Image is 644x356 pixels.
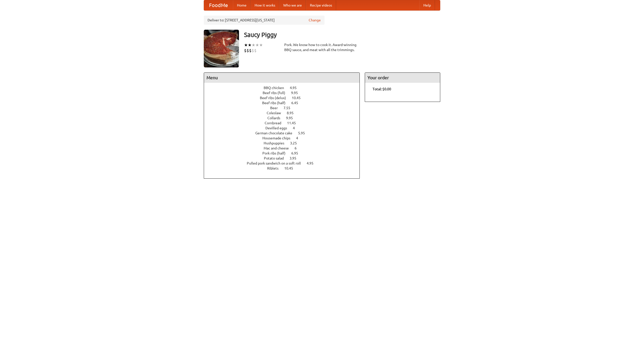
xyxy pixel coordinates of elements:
span: 3.25 [290,141,302,145]
a: Change [309,18,321,23]
a: Beef ribs (delux) 10.45 [260,96,310,100]
span: 4 [296,136,303,140]
a: Riblets 10.45 [267,166,302,170]
li: $ [252,48,254,53]
a: Recipe videos [306,0,336,10]
a: Beef ribs (half) 6.45 [262,101,307,105]
a: Devilled eggs 4 [265,126,304,130]
a: BBQ chicken 4.95 [264,86,306,90]
a: Housemade chips 4 [262,136,307,140]
li: $ [249,48,252,53]
span: 11.45 [287,121,301,125]
a: How it works [251,0,279,10]
span: Cornbread [265,121,286,125]
a: Beer 7.55 [270,106,300,110]
a: Potato salad 3.95 [264,156,306,160]
li: ★ [255,42,259,48]
span: 6.45 [291,101,303,105]
a: Hushpuppies 3.25 [264,141,306,145]
li: ★ [248,42,252,48]
span: 3.95 [290,156,301,160]
span: BBQ chicken [264,86,289,90]
li: ★ [259,42,263,48]
a: Mac and cheese 6 [264,146,306,150]
span: 5.95 [298,131,310,135]
span: Beef ribs (half) [262,101,291,105]
span: Mac and cheese [264,146,294,150]
h3: Saucy Piggy [244,30,440,40]
li: $ [244,48,247,53]
li: ★ [252,42,255,48]
div: Deliver to: [STREET_ADDRESS][US_STATE] [204,16,325,25]
a: Who we are [279,0,306,10]
a: Beef ribs (full) 9.95 [263,91,307,95]
span: Beef ribs (delux) [260,96,291,100]
span: Devilled eggs [265,126,292,130]
span: German chocolate cake [255,131,297,135]
li: ★ [244,42,248,48]
span: Beer [270,106,283,110]
b: Total: $0.00 [373,87,391,91]
a: Help [419,0,435,10]
li: $ [254,48,257,53]
span: 4.95 [290,86,302,90]
span: Pork ribs (half) [262,151,291,155]
span: 10.45 [284,166,298,170]
a: Collards 9.95 [267,116,302,120]
img: angular.jpg [204,30,239,67]
span: Coleslaw [267,111,286,115]
a: German chocolate cake 5.95 [255,131,314,135]
a: Cornbread 11.45 [265,121,305,125]
span: Collards [267,116,285,120]
li: $ [247,48,249,53]
span: 7.55 [284,106,295,110]
span: 6 [295,146,302,150]
span: Pulled pork sandwich on a soft roll [247,161,306,165]
span: Potato salad [264,156,289,160]
span: Housemade chips [262,136,295,140]
h4: Menu [204,73,359,83]
a: Pork ribs (half) 6.95 [262,151,307,155]
a: FoodMe [204,0,233,10]
span: Beef ribs (full) [263,91,290,95]
h4: Your order [365,73,440,83]
span: 9.95 [286,116,298,120]
span: 8.95 [287,111,299,115]
span: 6.95 [291,151,303,155]
span: 4 [293,126,300,130]
div: Pork. We know how to cook it. Award-winning BBQ sauce, and meat with all the trimmings. [284,42,360,52]
span: 9.95 [291,91,303,95]
a: Pulled pork sandwich on a soft roll 4.95 [247,161,323,165]
span: 10.45 [292,96,306,100]
a: Home [233,0,251,10]
a: Coleslaw 8.95 [267,111,303,115]
span: Riblets [267,166,284,170]
span: Hushpuppies [264,141,289,145]
span: 4.95 [307,161,318,165]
